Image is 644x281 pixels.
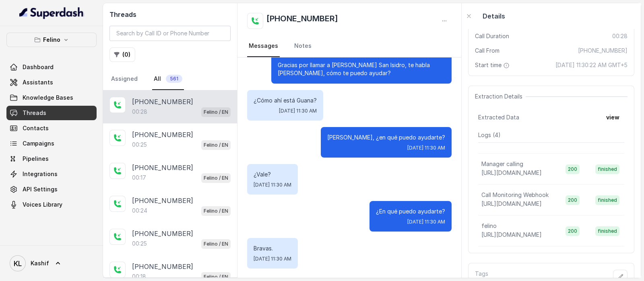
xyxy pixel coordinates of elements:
p: Felino / EN [204,273,228,281]
span: 561 [166,75,182,83]
p: Gracias por llamar a [PERSON_NAME] San Isidro, te habla [PERSON_NAME], cómo te puedo ayudar? [278,61,445,77]
span: 00:28 [612,32,627,40]
a: Assistants [6,75,97,90]
span: 200 [566,195,580,205]
span: Pipelines [23,155,49,163]
button: Felino [6,33,97,47]
a: Integrations [6,167,97,181]
h2: [PHONE_NUMBER] [266,13,338,29]
span: Call From [475,47,500,55]
h2: Threads [109,10,231,19]
span: [DATE] 11:30:22 AM GMT+5 [555,61,627,69]
span: Integrations [23,170,58,178]
span: [DATE] 11:30 AM [254,182,291,188]
p: 00:28 [132,108,147,116]
p: [PHONE_NUMBER] [132,229,193,238]
p: Manager calling [481,160,523,168]
span: [DATE] 11:30 AM [407,219,445,225]
a: Threads [6,106,97,120]
p: Felino / EN [204,108,228,116]
span: 200 [566,226,580,236]
span: [URL][DOMAIN_NAME] [481,169,542,176]
a: Pipelines [6,152,97,166]
span: Assistants [23,78,53,86]
a: Campaigns [6,136,97,151]
a: Notes [293,35,313,57]
a: Messages [247,35,280,57]
p: Felino [43,35,60,45]
span: Campaigns [23,139,54,148]
button: view [601,110,624,125]
p: 00:17 [132,174,146,182]
span: finished [595,195,619,205]
p: 00:18 [132,273,146,281]
span: Start time [475,61,511,69]
p: Logs ( 4 ) [478,131,624,139]
span: Voices Library [23,201,62,209]
p: 00:25 [132,141,147,149]
p: Bravas. [254,244,291,252]
p: 00:24 [132,207,147,215]
span: finished [595,226,619,236]
p: ¿Vale? [254,170,291,178]
span: [URL][DOMAIN_NAME] [481,231,542,238]
p: Details [483,11,505,21]
a: API Settings [6,182,97,197]
span: Dashboard [23,63,54,71]
a: Voices Library [6,197,97,212]
a: Dashboard [6,60,97,74]
p: Felino / EN [204,207,228,215]
nav: Tabs [247,35,452,57]
p: Call Monitoring Webhook [481,191,549,199]
input: Search by Call ID or Phone Number [109,26,231,41]
button: (0) [109,47,135,62]
p: Felino / EN [204,240,228,248]
img: light.svg [19,6,84,19]
span: Extracted Data [478,113,519,121]
p: [PHONE_NUMBER] [132,97,193,107]
span: Threads [23,109,46,117]
a: Kashif [6,252,97,275]
p: [PHONE_NUMBER] [132,163,193,172]
span: [DATE] 11:30 AM [407,145,445,151]
p: 00:25 [132,240,147,248]
a: Knowledge Bases [6,90,97,105]
span: [DATE] 11:30 AM [254,256,291,262]
p: Felino / EN [204,141,228,149]
span: [DATE] 11:30 AM [279,108,317,114]
span: Call Duration [475,32,509,40]
a: Assigned [109,68,139,90]
span: [URL][DOMAIN_NAME] [481,200,542,207]
span: Kashif [31,259,49,267]
p: Felino / EN [204,174,228,182]
span: finished [595,164,619,174]
text: KL [14,259,22,268]
p: [PHONE_NUMBER] [132,196,193,205]
p: [PERSON_NAME], ¿en qué puedo ayudarte? [327,133,445,142]
a: Contacts [6,121,97,135]
p: felino [481,222,497,230]
p: [PHONE_NUMBER] [132,262,193,271]
a: All561 [152,68,184,90]
span: API Settings [23,185,58,193]
span: Knowledge Bases [23,94,73,102]
span: [PHONE_NUMBER] [578,47,627,55]
p: [PHONE_NUMBER] [132,130,193,139]
nav: Tabs [109,68,231,90]
span: 200 [566,164,580,174]
span: Contacts [23,124,49,132]
p: ¿En qué puedo ayudarte? [376,207,445,215]
span: Extraction Details [475,92,526,101]
p: ¿Cómo ahí está Guana? [254,96,317,105]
